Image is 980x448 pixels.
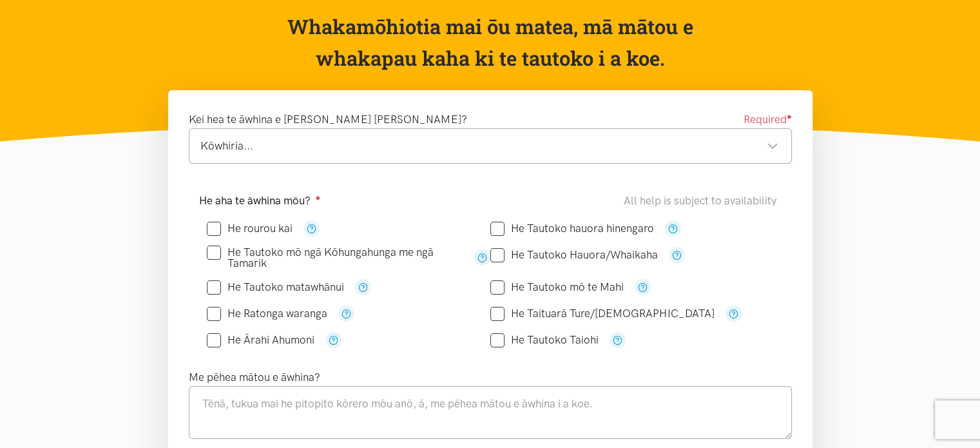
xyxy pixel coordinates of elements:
[189,369,320,386] label: Me pēhea mātou e āwhina?
[624,192,782,209] div: All help is subject to availability
[744,111,792,128] span: Required
[490,335,599,346] label: He Tautoko Taiohi
[787,112,792,121] sup: ●
[234,11,746,75] p: Whakamōhiotia mai ōu matea, mā mātou e whakapau kaha ki te tautoko i a koe.
[207,335,314,346] label: He Ārahi Ahumoni
[207,223,293,234] label: He rourou kai
[207,308,327,319] label: He Ratonga waranga
[199,192,321,209] label: He aha te āwhina mōu?
[490,249,658,260] label: He Tautoko Hauora/Whaikaha
[316,193,321,202] sup: ●
[207,282,344,293] label: He Tautoko matawhānui
[490,308,715,319] label: He Taituarā Ture/[DEMOGRAPHIC_DATA]
[490,223,654,234] label: He Tautoko hauora hinengaro
[189,111,467,128] label: Kei hea te āwhina e [PERSON_NAME] [PERSON_NAME]?
[200,137,778,155] div: Kōwhiria...
[490,282,624,293] label: He Tautoko mō te Mahi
